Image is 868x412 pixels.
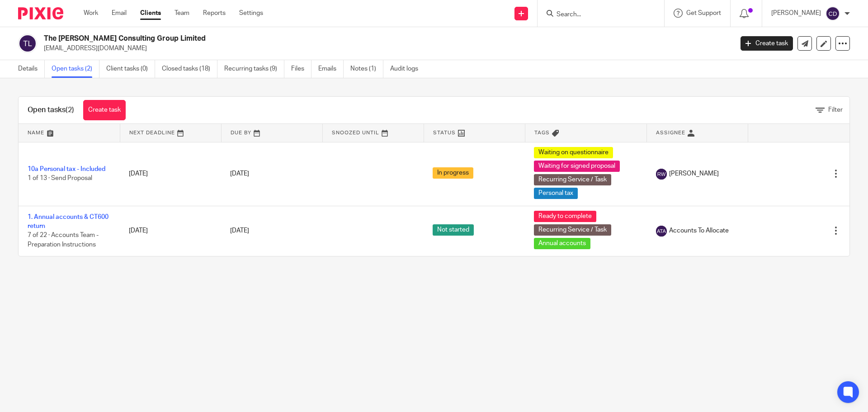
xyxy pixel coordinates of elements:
span: [PERSON_NAME] [669,169,719,178]
img: Pixie [18,7,63,19]
td: [DATE] [120,206,221,256]
span: 1 of 13 · Send Proposal [28,175,92,182]
a: Email [112,9,127,18]
span: Annual accounts [534,238,590,249]
a: Clients [140,9,161,18]
span: [DATE] [230,170,249,177]
span: Ready to complete [534,211,596,222]
input: Search [556,11,637,19]
span: Get Support [686,10,721,16]
a: Reports [203,9,226,18]
span: (2) [66,106,74,114]
a: Emails [318,60,344,78]
span: Waiting on questionnaire [534,147,613,158]
span: Not started [433,224,474,236]
img: svg%3E [18,34,37,53]
span: [DATE] [230,227,249,234]
a: Notes (1) [350,60,383,78]
span: In progress [433,167,473,179]
a: Work [84,9,98,18]
h2: The [PERSON_NAME] Consulting Group Limited [44,34,590,43]
img: svg%3E [656,226,667,237]
span: Waiting for signed proposal [534,161,620,172]
a: Closed tasks (18) [162,60,217,78]
p: [EMAIL_ADDRESS][DOMAIN_NAME] [44,44,727,53]
a: Settings [239,9,263,18]
span: Filter [828,107,843,113]
a: Recurring tasks (9) [224,60,284,78]
span: Recurring Service / Task [534,224,611,236]
td: [DATE] [120,142,221,206]
a: Client tasks (0) [106,60,155,78]
img: svg%3E [656,169,667,180]
a: Create task [83,100,126,120]
span: Status [433,130,456,135]
span: Recurring Service / Task [534,174,611,185]
p: [PERSON_NAME] [771,9,821,18]
a: Audit logs [390,60,425,78]
img: svg%3E [826,6,840,21]
a: Team [175,9,189,18]
h1: Open tasks [28,105,74,115]
span: Personal tax [534,188,578,199]
span: 7 of 22 · Accounts Team - Preparation Instructions [28,232,99,248]
a: Details [18,60,45,78]
span: Accounts To Allocate [669,226,729,235]
a: Files [291,60,311,78]
a: Create task [741,36,793,51]
a: 10a Personal tax - Included [28,166,105,172]
span: Snoozed Until [332,130,379,135]
a: 1. Annual accounts & CT600 return [28,214,108,229]
span: Tags [534,130,550,135]
a: Open tasks (2) [52,60,99,78]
